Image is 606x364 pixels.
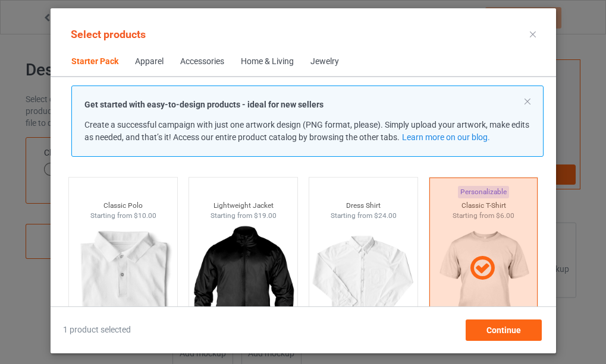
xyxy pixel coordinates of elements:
div: Continue [465,319,541,341]
div: Starting from [309,211,417,221]
div: Starting from [68,211,177,221]
div: Lightweight Jacket [189,201,297,211]
span: Continue [486,325,520,335]
div: Starting from [189,211,297,221]
div: Classic Polo [68,201,177,211]
span: Create a successful campaign with just one artwork design (PNG format, please). Simply upload you... [84,120,529,142]
strong: Get started with easy-to-design products - ideal for new sellers [84,100,324,109]
div: Dress Shirt [309,201,417,211]
div: Home & Living [241,56,294,68]
span: Starter Pack [63,48,127,76]
span: $19.00 [253,211,276,220]
img: regular.jpg [310,220,416,353]
span: $10.00 [133,211,156,220]
span: $24.00 [373,211,396,220]
span: 1 product selected [63,324,131,336]
div: Apparel [135,56,164,68]
div: Accessories [180,56,224,68]
span: Select products [71,28,146,40]
a: Learn more on our blog. [401,132,489,142]
img: regular.jpg [190,220,296,353]
img: regular.jpg [70,220,176,353]
div: Jewelry [310,56,339,68]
